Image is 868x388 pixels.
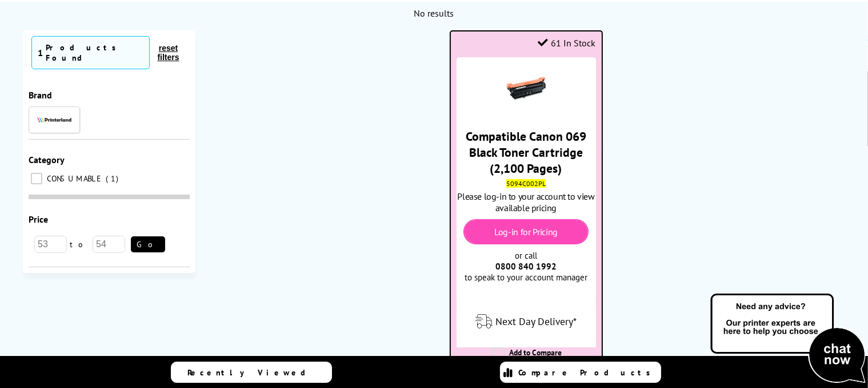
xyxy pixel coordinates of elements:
span: Category [29,154,65,165]
a: Compatible Canon 069 Black Toner Cartridge (2,100 Pages) [466,128,586,176]
a: Recently Viewed [171,362,332,383]
span: 1 [38,47,43,58]
img: Open Live Chat window [708,292,868,386]
span: 0800 840 1992 [495,261,557,272]
label: Add to Compare [492,347,562,369]
span: Brand [29,89,52,101]
input: 54 [93,236,125,253]
div: No results [37,7,831,19]
img: K15536ZA-small.gif [506,69,546,109]
span: to [67,239,93,250]
div: modal_delivery [457,306,596,338]
span: 1 [106,173,121,184]
span: Please log-in to your account to view available pricing [457,191,596,213]
span: Price [29,213,48,225]
img: Printerland [37,117,71,122]
span: CONSUMABLE [44,173,105,184]
input: 53 [34,236,67,253]
a: Compare Products [500,362,661,383]
span: or call [515,250,537,261]
div: Products Found [46,42,143,63]
a: Log-in for Pricing [494,226,558,237]
div: 61 In Stock [538,37,596,49]
span: to speak to your account manager [465,272,587,283]
input: CONSUMABLE 1 [31,173,42,184]
mark: 5094C002PL [506,179,546,188]
span: Compare Products [519,367,657,378]
span: Next Day Delivery* [495,315,577,328]
span: Recently Viewed [188,367,318,378]
button: Go [131,236,165,252]
button: reset filters [150,43,187,62]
